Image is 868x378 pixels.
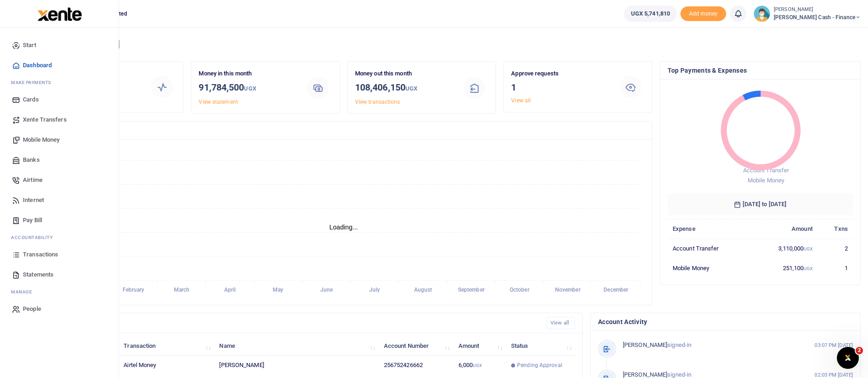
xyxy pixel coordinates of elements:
[23,115,67,124] span: Xente Transfers
[224,287,236,293] tspan: April
[23,176,43,185] span: Airtime
[511,69,609,79] p: Approve requests
[668,239,751,258] td: Account Transfer
[668,65,853,75] h4: Top Payments & Expenses
[244,85,256,92] small: UGX
[856,347,863,354] span: 2
[379,356,453,375] td: 256752426662
[379,336,453,356] th: Account Number: activate to sort column ascending
[774,6,861,14] small: [PERSON_NAME]
[355,99,400,105] a: View transactions
[774,13,861,21] span: [PERSON_NAME] Cash - Finance
[546,317,575,329] a: View all
[754,5,770,22] img: profile-user
[38,7,82,21] img: logo-large
[16,79,51,86] span: ake Payments
[555,287,581,293] tspan: November
[23,95,39,104] span: Cards
[453,356,506,375] td: 6,000
[818,258,853,277] td: 1
[511,97,531,104] a: View all
[119,356,214,375] td: Airtel Money
[624,5,677,22] a: UGX 5,741,810
[355,69,453,79] p: Money out this month
[199,99,237,105] a: View statement
[453,336,506,356] th: Amount: activate to sort column ascending
[23,216,42,225] span: Pay Bill
[199,69,297,79] p: Money in this month
[458,287,485,293] tspan: September
[23,270,54,279] span: Statements
[7,245,111,265] a: Transactions
[623,341,667,348] span: [PERSON_NAME]
[7,299,111,319] a: People
[598,317,853,327] h4: Account Activity
[7,210,111,230] a: Pay Bill
[7,55,111,75] a: Dashboard
[680,6,726,21] span: Add money
[620,5,680,22] li: Wallet ballance
[818,239,853,258] td: 2
[7,130,111,150] a: Mobile Money
[7,230,111,245] li: Ac
[668,219,751,239] th: Expense
[43,318,539,328] h4: Recent Transactions
[751,219,818,239] th: Amount
[631,9,670,18] span: UGX 5,741,810
[7,190,111,210] a: Internet
[506,336,575,356] th: Status: activate to sort column ascending
[604,287,629,293] tspan: December
[511,80,609,94] h3: 1
[751,258,818,277] td: 251,100
[23,61,52,70] span: Dashboard
[329,224,358,231] text: Loading...
[199,80,297,96] h3: 91,784,500
[7,35,111,55] a: Start
[43,125,645,135] h4: Transactions Overview
[7,170,111,190] a: Airtime
[754,5,861,22] a: profile-user [PERSON_NAME] [PERSON_NAME] Cash - Finance
[473,363,481,368] small: UGX
[119,336,214,356] th: Transaction: activate to sort column ascending
[37,10,82,17] a: logo-small logo-large logo-large
[803,266,812,271] small: UGX
[16,288,32,295] span: anage
[214,336,378,356] th: Name: activate to sort column ascending
[414,287,432,293] tspan: August
[18,234,53,241] span: countability
[23,196,44,205] span: Internet
[23,304,41,314] span: People
[35,39,861,49] h4: Hello [PERSON_NAME]
[214,356,378,375] td: [PERSON_NAME]
[510,287,530,293] tspan: October
[517,361,562,369] span: Pending Approval
[680,6,726,21] li: Toup your wallet
[803,246,812,251] small: UGX
[818,219,853,239] th: Txns
[7,90,111,110] a: Cards
[369,287,380,293] tspan: July
[23,155,40,165] span: Banks
[405,85,417,92] small: UGX
[123,287,145,293] tspan: February
[355,80,453,96] h3: 108,406,150
[23,135,59,144] span: Mobile Money
[7,110,111,130] a: Xente Transfers
[7,75,111,90] li: M
[174,287,190,293] tspan: March
[623,371,667,378] span: [PERSON_NAME]
[680,10,726,16] a: Add money
[7,265,111,285] a: Statements
[751,239,818,258] td: 3,110,000
[7,285,111,299] li: M
[7,150,111,170] a: Banks
[623,341,795,350] p: signed-in
[837,347,859,369] iframe: Intercom live chat
[273,287,283,293] tspan: May
[743,167,789,174] span: Account Transfer
[320,287,333,293] tspan: June
[668,258,751,277] td: Mobile Money
[23,250,58,259] span: Transactions
[748,177,784,184] span: Mobile Money
[23,41,36,50] span: Start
